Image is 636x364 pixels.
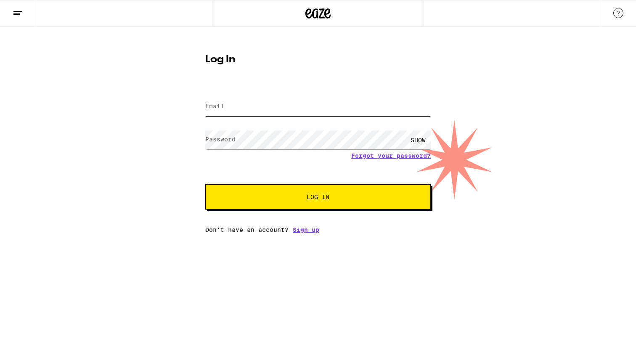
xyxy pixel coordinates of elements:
[205,103,224,109] label: Email
[205,136,236,143] label: Password
[351,152,431,159] a: Forgot your password?
[405,130,431,149] div: SHOW
[205,97,431,116] input: Email
[205,55,431,65] h1: Log In
[5,6,61,13] span: Hi. Need any help?
[205,226,431,233] div: Don't have an account?
[307,194,329,200] span: Log In
[293,226,319,233] a: Sign up
[205,184,431,210] button: Log In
